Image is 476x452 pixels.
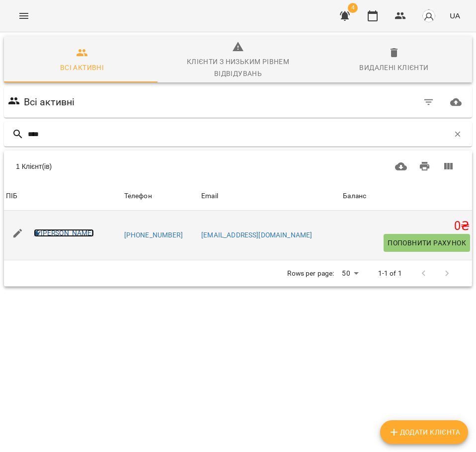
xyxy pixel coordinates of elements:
[12,4,36,28] button: Menu
[422,9,436,23] img: avatar_s.png
[201,190,218,202] div: Sort
[343,219,470,234] h5: 0 ₴
[338,266,362,281] div: 50
[201,190,339,202] span: Email
[124,190,152,202] div: Телефон
[378,269,402,279] p: 1-1 of 1
[124,190,152,202] div: Sort
[60,62,104,74] div: Всі активні
[343,190,366,202] div: Баланс
[124,231,183,239] a: [PHONE_NUMBER]
[6,190,17,202] div: ПІБ
[201,231,312,239] a: [EMAIL_ADDRESS][DOMAIN_NAME]
[287,269,334,279] p: Rows per page:
[343,190,470,202] span: Баланс
[389,154,413,178] button: Завантажити CSV
[384,234,470,252] button: Поповнити рахунок
[24,94,75,110] h6: Всі активні
[6,190,120,202] span: ПІБ
[446,6,464,25] button: UA
[6,190,17,202] div: Sort
[166,56,310,79] div: Клієнти з низьким рівнем відвідувань
[359,62,428,74] div: Видалені клієнти
[124,190,198,202] span: Телефон
[16,157,221,175] div: 1 Клієнт(ів)
[343,190,366,202] div: Sort
[4,151,472,182] div: Table Toolbar
[388,237,466,249] span: Поповнити рахунок
[436,154,460,178] button: Вигляд колонок
[413,154,437,178] button: Друк
[450,10,460,21] span: UA
[34,229,94,237] a: [PERSON_NAME]
[201,190,218,202] div: Email
[348,3,358,13] span: 4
